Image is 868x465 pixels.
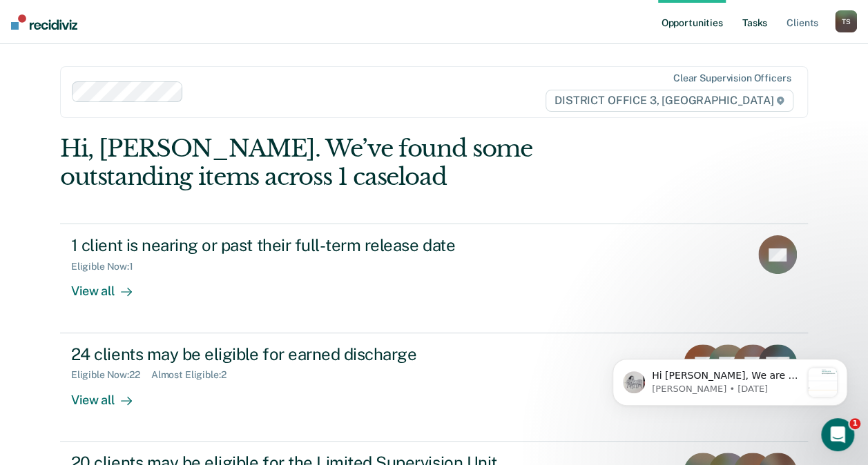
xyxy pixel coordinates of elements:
[71,273,148,299] div: View all
[71,381,148,408] div: View all
[60,135,659,191] div: Hi, [PERSON_NAME]. We’ve found some outstanding items across 1 caseload
[151,369,238,381] div: Almost Eligible : 2
[71,344,556,364] div: 24 clients may be eligible for earned discharge
[60,224,808,333] a: 1 client is nearing or past their full-term release dateEligible Now:1View all
[835,10,857,32] button: TS
[11,14,77,30] img: Recidiviz
[592,331,868,428] iframe: Intercom notifications message
[835,10,857,32] div: T S
[60,333,808,442] a: 24 clients may be eligible for earned dischargeEligible Now:22Almost Eligible:2View all
[71,261,144,273] div: Eligible Now : 1
[546,90,793,112] span: DISTRICT OFFICE 3, [GEOGRAPHIC_DATA]
[849,418,860,429] span: 1
[71,369,151,381] div: Eligible Now : 22
[821,418,854,451] iframe: Intercom live chat
[71,235,556,255] div: 1 client is nearing or past their full-term release date
[673,72,791,84] div: Clear supervision officers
